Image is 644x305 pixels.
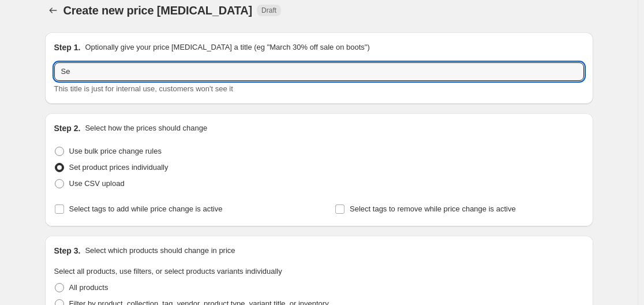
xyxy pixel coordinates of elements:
span: Select all products, use filters, or select products variants individually [54,267,282,276]
h2: Step 3. [54,245,81,256]
p: Optionally give your price [MEDICAL_DATA] a title (eg "March 30% off sale on boots") [85,42,369,53]
span: Draft [261,6,276,15]
h2: Step 1. [54,42,81,53]
span: Set product prices individually [69,163,169,172]
span: Use bulk price change rules [69,147,162,155]
span: All products [69,283,108,292]
span: Select tags to remove while price change is active [350,204,516,213]
span: Use CSV upload [69,179,125,188]
span: This title is just for internal use, customers won't see it [54,84,233,93]
span: Select tags to add while price change is active [69,204,223,213]
input: 30% off holiday sale [54,62,584,81]
button: Price change jobs [45,2,61,18]
h2: Step 2. [54,122,81,134]
span: Create new price [MEDICAL_DATA] [63,4,253,17]
p: Select which products should change in price [85,245,235,256]
p: Select how the prices should change [85,122,207,134]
